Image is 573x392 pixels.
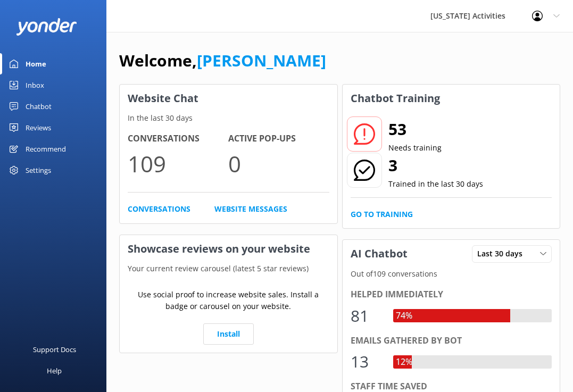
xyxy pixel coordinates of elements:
p: In the last 30 days [120,112,337,124]
a: [PERSON_NAME] [197,49,326,71]
h2: 3 [388,153,483,178]
h4: Active Pop-ups [228,132,329,146]
img: yonder-white-logo.png [16,18,77,36]
div: 81 [351,303,383,329]
div: Help [47,360,62,381]
div: Inbox [26,74,44,96]
h4: Conversations [128,132,228,146]
p: Use social proof to increase website sales. Install a badge or carousel on your website. [128,289,329,313]
div: Recommend [26,138,66,160]
div: Reviews [26,117,51,138]
div: Support Docs [33,339,76,360]
h2: 53 [388,116,442,142]
a: Website Messages [214,203,287,215]
p: 109 [128,146,228,181]
div: 13 [351,349,383,374]
div: 74% [393,309,415,323]
p: 0 [228,146,329,181]
h1: Welcome, [119,48,326,73]
a: Install [203,323,254,345]
div: Settings [26,160,51,181]
div: Helped immediately [351,288,552,302]
p: Out of 109 conversations [343,268,560,280]
div: Chatbot [26,96,52,117]
span: Last 30 days [477,248,529,260]
div: 12% [393,355,415,369]
p: Needs training [388,142,442,154]
p: Your current review carousel (latest 5 star reviews) [120,263,337,274]
div: Home [26,53,46,74]
h3: Showcase reviews on your website [120,235,337,263]
p: Trained in the last 30 days [388,178,483,190]
h3: Chatbot Training [343,85,448,112]
h3: Website Chat [120,85,337,112]
a: Go to Training [351,208,413,220]
h3: AI Chatbot [343,240,416,268]
a: Conversations [128,203,190,215]
div: Emails gathered by bot [351,334,552,348]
